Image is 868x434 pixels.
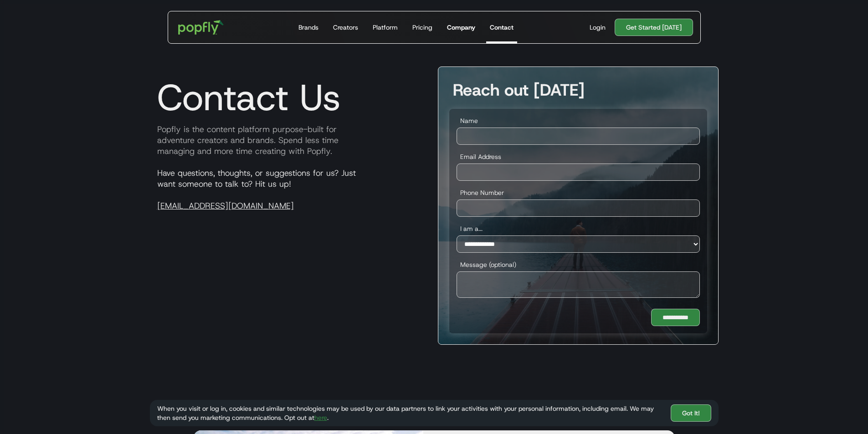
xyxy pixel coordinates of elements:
a: Brands [295,11,322,43]
div: When you visit or log in, cookies and similar technologies may be used by our data partners to li... [157,404,663,422]
a: Company [443,11,479,43]
p: Have questions, thoughts, or suggestions for us? Just want someone to talk to? Hit us up! [150,168,431,211]
a: Pricing [409,11,436,43]
a: Got It! [671,404,711,422]
div: Creators [333,23,358,32]
form: Demo Conversion Touchpoint [449,109,707,333]
a: Login [586,23,609,32]
a: here [314,414,327,422]
div: Platform [373,23,398,32]
h1: Contact Us [150,76,341,119]
label: I am a... [457,224,700,233]
div: Contact [490,23,514,32]
a: Creators [329,11,362,43]
label: Message (optional) [457,260,700,269]
label: Phone Number [457,188,700,197]
label: Name [457,116,700,125]
label: Email Address [457,152,700,161]
a: Contact [486,11,517,43]
strong: Reach out [DATE] [453,79,585,101]
a: Get Started [DATE] [615,19,693,36]
div: Pricing [412,23,432,32]
div: Brands [298,23,318,32]
div: Company [447,23,475,32]
a: [EMAIL_ADDRESS][DOMAIN_NAME] [157,200,294,211]
p: Popfly is the content platform purpose-built for adventure creators and brands. Spend less time m... [150,124,431,157]
a: Platform [369,11,401,43]
div: Login [590,23,606,32]
a: home [172,14,231,41]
